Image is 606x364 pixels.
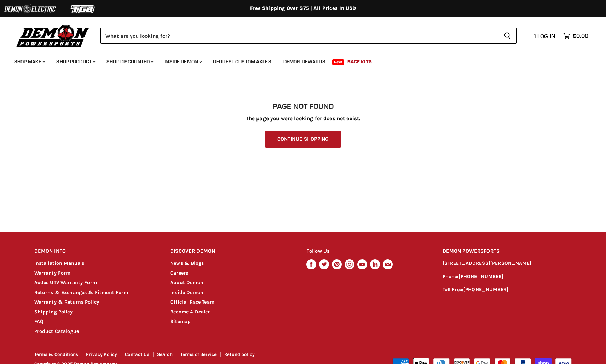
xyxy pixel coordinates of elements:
a: Terms & Conditions [34,352,79,357]
a: [PHONE_NUMBER] [463,287,508,293]
span: New! [332,59,344,65]
a: Terms of Service [180,352,217,357]
p: [STREET_ADDRESS][PERSON_NAME] [443,259,572,268]
a: Inside Demon [170,289,203,295]
img: TGB Logo 2 [57,2,110,16]
a: $0.00 [560,31,592,41]
a: Shop Discounted [101,54,158,69]
a: Official Race Team [170,299,214,305]
a: Shop Product [51,54,100,69]
h1: Page not found [34,102,572,111]
a: FAQ [34,318,44,324]
a: About Demon [170,280,203,286]
a: Sitemap [170,318,191,324]
a: Search [157,352,173,357]
p: Toll Free: [443,286,572,294]
a: Warranty Form [34,270,71,276]
a: Continue Shopping [265,131,341,148]
a: Product Catalogue [34,328,79,334]
a: Become A Dealer [170,309,210,315]
a: Returns & Exchanges & Fitment Form [34,289,128,295]
nav: Footer [34,352,304,359]
a: Installation Manuals [34,260,85,266]
a: Aodes UTV Warranty Form [34,280,97,286]
a: Contact Us [125,352,149,357]
a: Race Kits [342,54,377,69]
a: [PHONE_NUMBER] [458,274,503,280]
a: Privacy Policy [86,352,117,357]
div: Free Shipping Over $75 | All Prices In USD [20,5,586,12]
input: Search [100,28,498,44]
img: Demon Powersports [14,23,92,48]
a: News & Blogs [170,260,204,266]
p: Phone: [443,273,572,281]
h2: DISCOVER DEMON [170,243,293,260]
a: Inside Demon [159,54,206,69]
a: Warranty & Returns Policy [34,299,99,305]
span: $0.00 [573,33,588,39]
a: Demon Rewards [278,54,331,69]
ul: Main menu [9,52,587,69]
h2: DEMON INFO [34,243,157,260]
h2: Follow Us [306,243,429,260]
a: Shipping Policy [34,309,73,315]
a: Log in [531,33,560,39]
form: Product [100,28,517,44]
a: Careers [170,270,188,276]
img: Demon Electric Logo 2 [4,2,57,16]
p: The page you were looking for does not exist. [34,116,572,122]
h2: DEMON POWERSPORTS [443,243,572,260]
button: Search [498,28,517,44]
span: Log in [537,33,555,40]
a: Request Custom Axles [208,54,277,69]
a: Shop Make [9,54,50,69]
a: Refund policy [224,352,255,357]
